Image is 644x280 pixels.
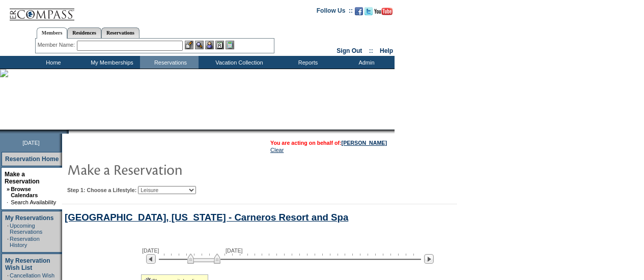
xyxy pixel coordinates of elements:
a: [PERSON_NAME] [342,140,387,146]
a: Become our fan on Facebook [355,10,363,16]
img: Become our fan on Facebook [355,7,363,15]
img: Impersonate [205,41,214,49]
a: Reservation Home [5,155,59,163]
span: [DATE] [226,247,243,254]
b: Step 1: Choose a Lifestyle: [67,187,136,193]
div: Member Name: [38,41,77,49]
img: Subscribe to our YouTube Channel [374,8,393,15]
a: [GEOGRAPHIC_DATA], [US_STATE] - Carneros Resort and Spa [65,212,348,223]
span: [DATE] [142,247,159,254]
a: Sign Out [337,47,362,54]
a: My Reservation Wish List [5,257,50,271]
span: [DATE] [22,140,40,146]
a: Follow us on Twitter [365,10,373,16]
img: pgTtlMakeReservation.gif [67,159,271,179]
a: Search Availability [11,199,56,205]
a: My Reservations [5,214,53,222]
span: :: [369,47,373,54]
td: Reports [277,56,336,69]
a: Reservations [101,27,139,38]
a: Help [380,47,393,54]
a: Upcoming Reservations [10,223,42,235]
a: Browse Calendars [11,186,38,198]
td: · [7,199,10,205]
td: · [7,223,9,235]
td: Reservations [140,56,199,69]
td: Admin [336,56,395,69]
td: My Memberships [81,56,140,69]
a: Subscribe to our YouTube Channel [374,10,393,16]
img: b_edit.gif [185,41,193,49]
img: b_calculator.gif [226,41,234,49]
span: You are acting on behalf of: [270,140,387,146]
img: blank.gif [69,130,70,134]
a: Make a Reservation [5,171,40,185]
td: · [7,236,9,248]
img: Previous [146,254,156,264]
a: Clear [270,147,284,153]
a: Reservation History [10,236,40,248]
img: promoShadowLeftCorner.gif [65,130,69,134]
img: Next [424,254,434,264]
img: Reservations [215,41,224,49]
img: View [195,41,204,49]
td: Home [23,56,81,69]
td: Follow Us :: [317,6,353,18]
a: Residences [67,27,101,38]
b: » [7,186,10,192]
td: Vacation Collection [199,56,277,69]
img: Follow us on Twitter [365,7,373,15]
a: Members [37,27,68,39]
